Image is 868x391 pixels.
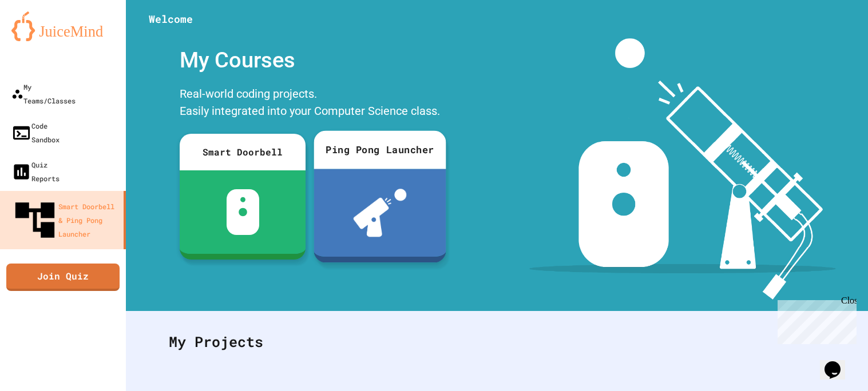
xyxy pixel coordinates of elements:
[11,80,76,107] div: My Teams/Classes
[174,82,449,125] div: Real-world coding projects. Easily integrated into your Computer Science class.
[11,119,60,146] div: Code Sandbox
[820,345,857,380] iframe: chat widget
[11,11,114,41] img: logo-orange.svg
[5,5,79,73] div: Chat with us now!Close
[227,189,259,235] img: sdb-white.svg
[11,197,119,244] div: Smart Doorbell & Ping Pong Launcher
[180,134,306,170] div: Smart Doorbell
[174,38,449,82] div: My Courses
[529,38,836,300] img: banner-image-my-projects.png
[773,296,857,344] iframe: chat widget
[314,130,446,169] div: Ping Pong Launcher
[157,320,837,364] div: My Projects
[11,158,60,185] div: Quiz Reports
[354,189,407,237] img: ppl-with-ball.png
[6,264,120,291] a: Join Quiz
